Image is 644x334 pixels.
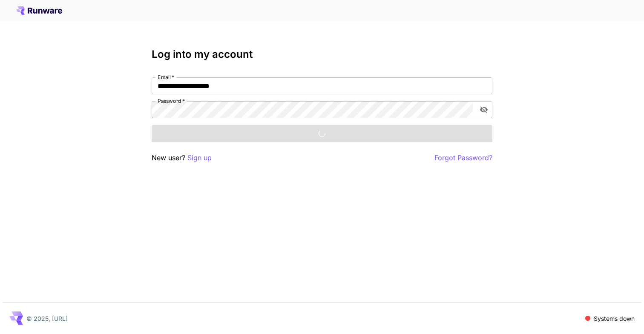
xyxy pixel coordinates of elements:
[476,102,492,117] button: toggle password visibility
[158,74,174,81] label: Email
[594,314,635,323] p: Systems down
[187,153,212,163] button: Sign up
[26,314,68,323] p: © 2025, [URL]
[152,48,492,60] h3: Log into my account
[152,153,212,163] p: New user?
[434,153,492,163] button: Forgot Password?
[158,97,185,105] label: Password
